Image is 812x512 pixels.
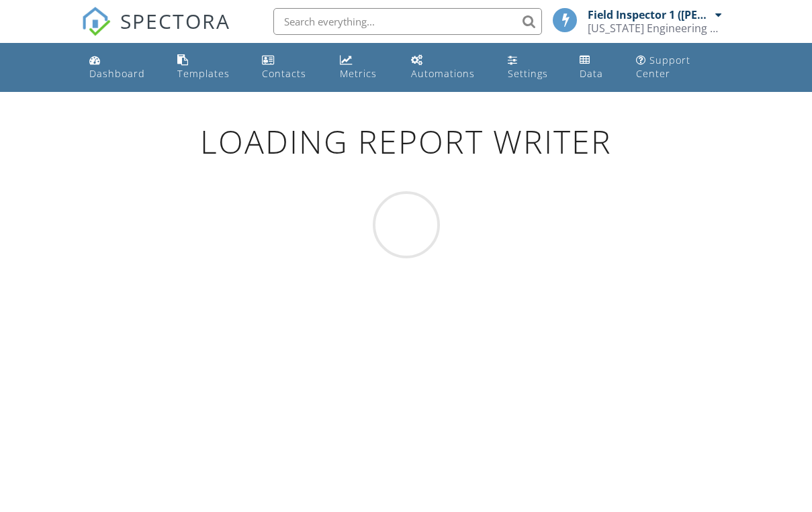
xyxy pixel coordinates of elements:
a: Settings [502,48,563,87]
a: Dashboard [84,48,161,87]
div: Contacts [262,67,306,80]
a: Templates [172,48,246,87]
div: Data [580,67,603,80]
a: Metrics [334,48,395,87]
div: Metrics [340,67,377,80]
div: Settings [508,67,548,80]
a: Data [574,48,620,87]
input: Search everything... [273,8,542,35]
div: Field Inspector 1 ([PERSON_NAME]) [588,8,712,21]
a: Automations (Basic) [406,48,491,87]
img: The Best Home Inspection Software - Spectora [81,7,111,36]
div: Support Center [636,54,690,80]
div: Templates [177,67,230,80]
div: Automations [411,67,475,80]
div: Florida Engineering LLC [588,21,722,35]
a: Contacts [257,48,324,87]
a: Support Center [631,48,728,87]
span: SPECTORA [120,7,230,35]
div: Dashboard [89,67,145,80]
a: SPECTORA [81,18,230,46]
